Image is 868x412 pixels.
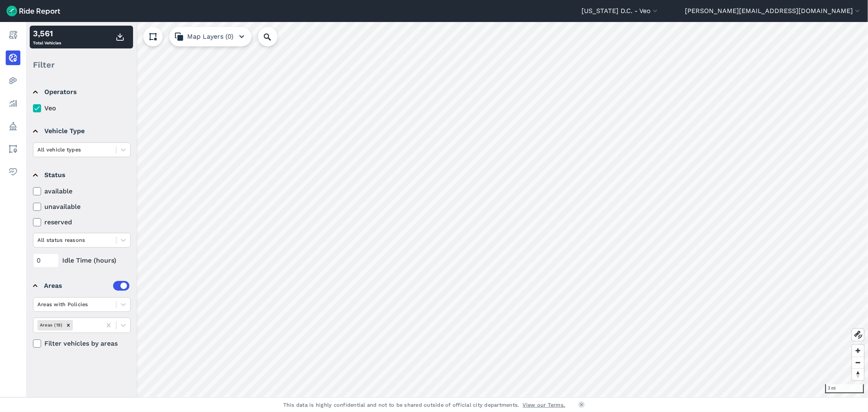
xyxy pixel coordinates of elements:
summary: Operators [33,81,129,103]
div: Idle Time (hours) [33,253,131,268]
div: Remove Areas (19) [64,320,73,330]
summary: Areas [33,274,129,297]
canvas: Map [26,22,868,397]
div: 3 mi [825,384,864,393]
a: Policy [6,119,20,134]
button: [US_STATE] D.C. - Veo [582,6,659,16]
button: Map Layers (0) [169,27,251,46]
img: Ride Report [7,6,60,16]
div: Areas [44,281,129,291]
div: 3,561 [33,27,61,39]
a: Health [6,164,20,179]
button: Zoom in [852,345,864,357]
a: Realtime [6,50,20,65]
button: Reset bearing to north [852,368,864,380]
input: Search Location or Vehicles [258,27,291,46]
label: reserved [33,217,131,227]
label: available [33,186,131,196]
label: Veo [33,103,131,113]
a: Areas [6,142,20,156]
div: Areas (19) [37,320,64,330]
button: Zoom out [852,357,864,368]
a: Heatmaps [6,73,20,88]
div: Filter [30,52,133,77]
a: View our Terms. [523,401,566,409]
summary: Vehicle Type [33,120,129,142]
label: unavailable [33,202,131,212]
div: Total Vehicles [33,27,61,47]
a: Report [6,28,20,42]
a: Analyze [6,96,20,111]
summary: Status [33,164,129,186]
button: [PERSON_NAME][EMAIL_ADDRESS][DOMAIN_NAME] [685,6,861,16]
label: Filter vehicles by areas [33,339,131,348]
